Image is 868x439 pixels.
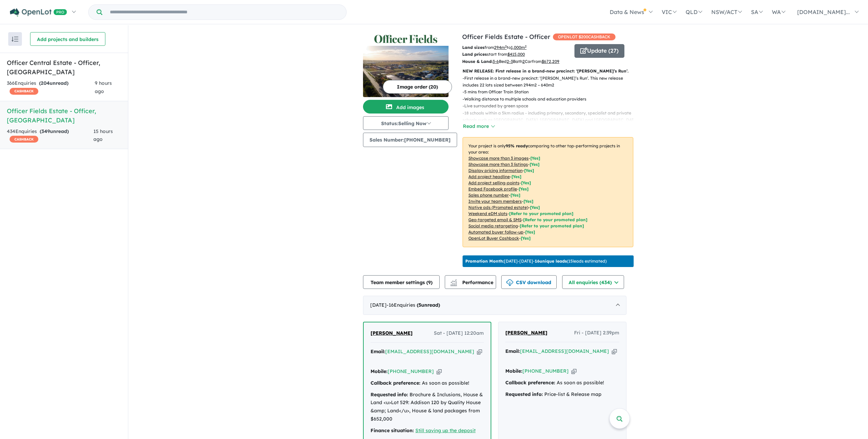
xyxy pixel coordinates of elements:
p: - 5 mins from Officer Train Station [463,89,639,95]
u: 2 [522,59,525,64]
span: 15 hours ago [93,128,113,143]
span: 9 [428,279,431,285]
img: download icon [506,279,513,286]
button: Copy [437,368,442,375]
button: Update (27) [574,44,624,58]
strong: Requested info: [371,391,408,398]
u: Weekend eDM slots [468,211,507,216]
u: Geo-targeted email & SMS [468,217,521,222]
strong: Email: [505,348,520,354]
div: As soon as possible! [371,379,484,387]
p: - First release in a brand-new precinct: ‘[PERSON_NAME]’s Run’. This new release includes 22 lots... [463,75,639,89]
span: OPENLOT $ 200 CASHBACK [553,34,616,40]
button: All enquiries (434) [562,275,624,289]
a: [PERSON_NAME] [371,329,413,337]
button: Sales Number:[PHONE_NUMBER] [363,133,457,147]
p: Bed Bath Car from [462,58,569,65]
input: Try estate name, suburb, builder or developer [104,5,345,19]
span: [ Yes ] [510,192,520,198]
div: 366 Enquir ies [7,79,95,96]
u: 2-3 [507,59,513,64]
u: $ 672,209 [542,59,559,64]
strong: Callback preference: [371,380,420,386]
strong: Mobile: [371,368,388,374]
p: - Walking distance to multiple schools and education providers [463,96,639,103]
p: NEW RELEASE: First release in a brand-new precinct: ‘[PERSON_NAME]’s Run’. [463,68,633,75]
u: Automated buyer follow-up [468,229,523,235]
span: [Refer to your promoted plan] [520,223,584,228]
p: from [462,44,569,51]
div: Price-list & Release map [505,390,619,399]
u: OpenLot Buyer Cashback [468,236,519,241]
u: $ 415,000 [507,52,525,57]
img: Officer Fields Estate - Officer [363,46,449,97]
strong: ( unread) [417,302,440,308]
span: CASHBACK [10,88,38,95]
u: Invite your team members [468,199,522,204]
u: Still saving up the deposit [415,427,476,434]
div: 434 Enquir ies [7,128,93,144]
p: [DATE] - [DATE] - ( 15 leads estimated) [465,258,607,264]
u: 3-6 [493,59,499,64]
span: Performance [451,279,493,285]
button: Copy [477,348,482,355]
span: 204 [41,80,50,86]
img: line-chart.svg [451,279,457,283]
button: CSV download [501,275,557,289]
strong: Finance situation: [371,427,414,434]
span: [ Yes ] [530,156,540,161]
div: [DATE] [363,296,626,315]
b: Land sizes [462,45,484,50]
span: [Yes] [521,236,531,241]
strong: Requested info: [505,391,543,397]
span: [PERSON_NAME] [505,330,547,336]
span: - 16 Enquir ies [387,302,440,308]
u: Add project headline [468,174,510,179]
button: Add projects and builders [30,32,105,46]
u: Sales phone number [468,192,509,198]
a: [PERSON_NAME] [505,329,547,337]
strong: Email: [371,348,385,355]
a: [EMAIL_ADDRESS][DOMAIN_NAME] [385,348,474,355]
button: Image order (20) [383,80,452,94]
a: [EMAIL_ADDRESS][DOMAIN_NAME] [520,348,609,354]
span: [ Yes ] [523,199,533,204]
span: [ Yes ] [530,162,540,167]
span: [ Yes ] [511,174,521,179]
h5: Officer Central Estate - Officer , [GEOGRAPHIC_DATA] [7,58,121,77]
span: 9 hours ago [95,80,112,94]
img: Openlot PRO Logo White [10,8,67,17]
sup: 2 [505,44,507,48]
a: Officer Fields Estate - Officer LogoOfficer Fields Estate - Officer [363,32,449,97]
u: 1,000 m [511,45,527,50]
a: [PHONE_NUMBER] [388,368,434,374]
span: [DOMAIN_NAME]... [797,9,850,15]
span: [PERSON_NAME] [371,330,413,336]
a: [PHONE_NUMBER] [522,368,569,374]
button: Add images [363,100,449,114]
span: 5 [418,302,421,308]
span: [Yes] [530,205,540,210]
p: - 18 schools within a 5km radius - including primary, secondary, specialist and private schools s... [463,110,639,124]
strong: Callback preference: [505,380,555,386]
p: Your project is only comparing to other top-performing projects in your area: - - - - - - - - - -... [463,137,633,247]
span: [Refer to your promoted plan] [523,217,587,222]
u: Embed Facebook profile [468,186,517,191]
button: Copy [612,348,617,355]
div: As soon as possible! [505,379,619,387]
b: House & Land: [462,59,493,64]
u: Native ads (Promoted estate) [468,205,528,210]
span: [ Yes ] [519,186,529,191]
span: [ Yes ] [521,180,531,185]
img: Officer Fields Estate - Officer Logo [366,35,446,43]
strong: Mobile: [505,368,522,374]
u: Social media retargeting [468,223,518,228]
img: sort.svg [12,37,18,42]
a: Officer Fields Estate - Officer [462,33,550,41]
span: [Refer to your promoted plan] [509,211,573,216]
sup: 2 [525,44,527,48]
span: CASHBACK [10,136,38,143]
img: bar-chart.svg [450,281,457,286]
button: Copy [571,368,576,375]
button: Read more [463,122,495,130]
